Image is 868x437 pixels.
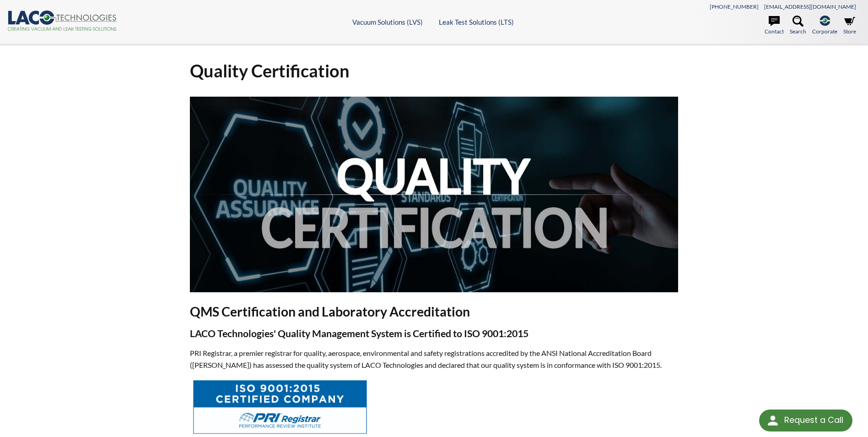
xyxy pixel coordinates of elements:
h3: LACO Technologies' Quality Management System is Certified to ISO 9001:2015 [190,328,678,340]
img: Quality Certification header [190,97,678,292]
img: PRI_Programs_Registrar_Certified_ISO9001_4c.jpg [191,378,369,436]
a: Search [790,16,806,36]
div: Request a Call [759,410,852,432]
h1: Quality Certification [190,60,678,82]
img: round button [766,413,780,428]
h2: QMS Certification and Laboratory Accreditation [190,303,678,320]
a: Vacuum Solutions (LVS) [352,18,423,26]
p: PRI Registrar, a premier registrar for quality, aerospace, environmental and safety registrations... [190,347,678,371]
a: [PHONE_NUMBER] [710,3,759,10]
a: Leak Test Solutions (LTS) [439,18,514,26]
a: Contact [765,16,784,36]
a: [EMAIL_ADDRESS][DOMAIN_NAME] [764,3,856,10]
span: Corporate [812,27,837,36]
a: Store [843,16,856,36]
div: Request a Call [784,410,843,431]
